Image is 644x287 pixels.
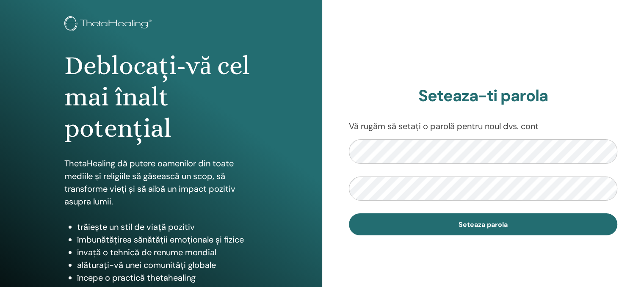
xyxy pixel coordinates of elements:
li: învață o tehnică de renume mondial [77,246,258,259]
span: Seteaza parola [459,220,508,229]
h2: Seteaza-ti parola [349,86,618,106]
li: alăturați-vă unei comunități globale [77,259,258,271]
li: îmbunătățirea sănătății emoționale și fizice [77,233,258,246]
li: începe o practică thetahealing [77,271,258,284]
button: Seteaza parola [349,213,618,235]
h1: Deblocați-vă cel mai înalt potențial [64,50,258,144]
p: ThetaHealing dă putere oamenilor din toate mediile și religiile să găsească un scop, să transform... [64,157,258,208]
p: Vă rugăm să setați o parolă pentru noul dvs. cont [349,120,618,132]
li: trăiește un stil de viață pozitiv [77,221,258,233]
